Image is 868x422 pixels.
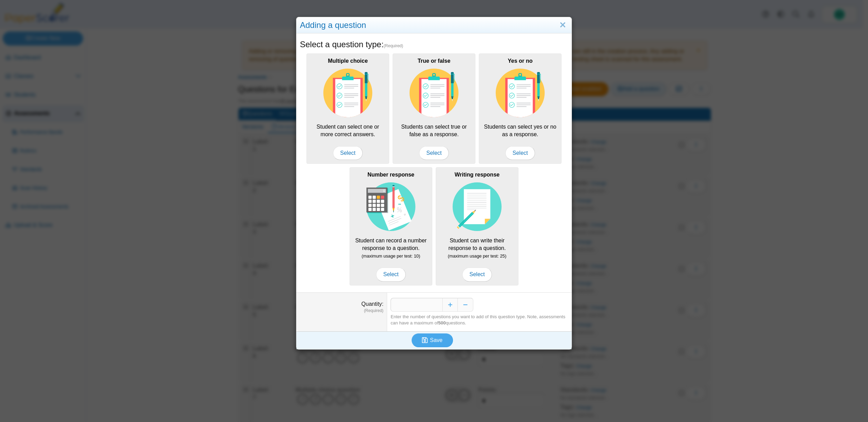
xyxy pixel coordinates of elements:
[361,301,383,307] label: Quantity
[410,69,458,118] img: item-type-multiple-choice.svg
[393,53,475,164] div: Students can select true or false as a response.
[419,146,449,160] span: Select
[458,298,473,312] button: Decrease
[436,167,518,285] div: Student can write their response to a question.
[366,182,415,231] img: item-type-number-response.svg
[438,320,446,325] b: 500
[306,53,389,164] div: Student can select one or more correct answers.
[412,333,453,347] button: Save
[479,53,562,164] div: Students can select yes or no as a response.
[300,39,568,50] h5: Select a question type:
[496,69,545,118] img: item-type-multiple-choice.svg
[367,172,414,178] b: Number response
[333,146,363,160] span: Select
[362,253,420,259] small: (maximum usage per test: 10)
[323,69,372,118] img: item-type-multiple-choice.svg
[462,268,492,281] span: Select
[448,253,506,259] small: (maximum usage per test: 25)
[505,146,535,160] span: Select
[430,337,442,343] span: Save
[455,172,499,178] b: Writing response
[300,308,383,314] dfn: (Required)
[453,182,502,231] img: item-type-writing-response.svg
[508,58,533,64] b: Yes or no
[328,58,368,64] b: Multiple choice
[376,268,406,281] span: Select
[417,58,450,64] b: True or false
[350,167,432,285] div: Student can record a number response to a question.
[384,43,403,49] span: (Required)
[557,19,568,31] a: Close
[391,314,568,326] div: Enter the number of questions you want to add of this question type. Note, assessments can have a...
[296,17,572,33] div: Adding a question
[442,298,458,312] button: Increase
